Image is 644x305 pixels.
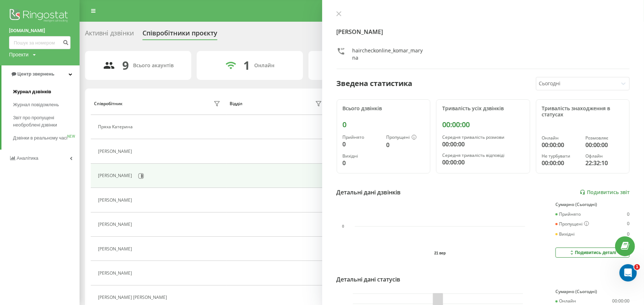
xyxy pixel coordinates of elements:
[580,189,630,196] a: Подивитись звіт
[85,29,134,40] div: Активні дзвінки
[230,101,242,106] div: Відділ
[342,224,344,228] text: 0
[13,85,80,98] a: Журнал дзвінків
[542,141,580,149] div: 00:00:00
[555,202,630,207] div: Сумарно (Сьогодні)
[13,114,76,129] span: Звіт про пропущені необроблені дзвінки
[442,158,524,167] div: 00:00:00
[142,29,217,40] div: Співробітники проєкту
[555,248,630,258] button: Подивитись деталі
[555,212,581,217] div: Прийнято
[254,63,274,69] div: Онлайн
[13,111,80,132] a: Звіт про пропущені необроблені дзвінки
[98,149,134,154] div: [PERSON_NAME]
[555,289,630,294] div: Сумарно (Сьогодні)
[337,78,413,89] div: Зведена статистика
[634,264,640,270] span: 1
[17,71,54,77] span: Центр звернень
[98,124,135,129] div: Пряха Катерина
[434,251,446,255] text: 21 вер
[542,159,580,167] div: 00:00:00
[98,222,134,227] div: [PERSON_NAME]
[13,88,51,95] span: Журнал дзвінків
[442,135,524,140] div: Середня тривалість розмови
[98,173,134,178] div: [PERSON_NAME]
[343,120,425,129] div: 0
[386,135,424,141] div: Пропущені
[343,135,381,140] div: Прийнято
[343,106,425,112] div: Всього дзвінків
[353,47,425,61] div: haircheckonline_komar_maryna
[542,106,624,118] div: Тривалість знаходження в статусах
[98,198,134,203] div: [PERSON_NAME]
[585,136,623,141] div: Розмовляє
[627,212,630,217] div: 0
[555,232,575,237] div: Вихідні
[337,27,630,36] h4: [PERSON_NAME]
[627,221,630,227] div: 0
[442,106,524,112] div: Тривалість усіх дзвінків
[94,101,123,106] div: Співробітник
[386,141,424,149] div: 0
[585,159,623,167] div: 22:32:10
[13,101,59,108] span: Журнал повідомлень
[98,246,134,252] div: [PERSON_NAME]
[542,154,580,159] div: Не турбувати
[9,36,71,49] input: Пошук за номером
[585,141,623,149] div: 00:00:00
[343,154,381,159] div: Вихідні
[133,63,174,69] div: Всього акаунтів
[122,59,129,72] div: 9
[555,298,576,304] div: Онлайн
[569,250,616,255] div: Подивитись деталі
[343,159,381,167] div: 0
[585,154,623,159] div: Офлайн
[9,51,29,58] div: Проекти
[13,98,80,111] a: Журнал повідомлень
[337,275,401,284] div: Детальні дані статусів
[1,65,80,83] a: Центр звернень
[98,271,134,276] div: [PERSON_NAME]
[17,155,38,161] span: Аналiтика
[442,140,524,149] div: 00:00:00
[243,59,250,72] div: 1
[337,188,401,197] div: Детальні дані дзвінків
[98,295,169,300] div: [PERSON_NAME] [PERSON_NAME]
[619,264,637,282] iframe: Intercom live chat
[442,120,524,129] div: 00:00:00
[13,132,80,145] a: Дзвінки в реальному часіNEW
[627,232,630,237] div: 0
[442,153,524,158] div: Середня тривалість відповіді
[555,221,589,227] div: Пропущені
[9,7,71,25] img: Ringostat logo
[542,136,580,141] div: Онлайн
[13,134,67,142] span: Дзвінки в реальному часі
[612,298,630,304] div: 00:00:00
[343,140,381,149] div: 0
[9,27,71,34] a: [DOMAIN_NAME]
